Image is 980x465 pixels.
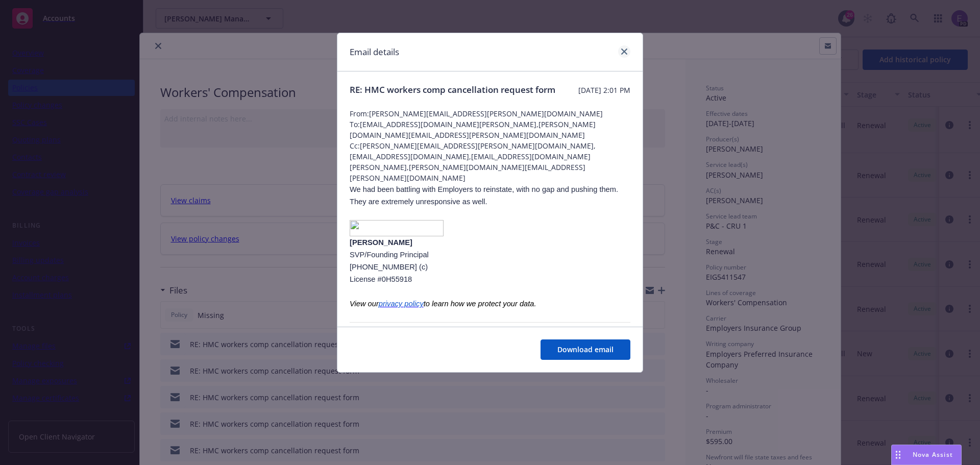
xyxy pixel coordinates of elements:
span: View our [350,300,379,308]
span: Download email [557,345,614,354]
span: From: [350,327,371,335]
span: Nova Assist [913,450,953,459]
button: Nova Assist [891,445,962,465]
div: Drag to move [892,445,904,464]
button: Download email [541,339,630,360]
i: to learn how we protect your data. [424,300,536,308]
a: privacy policy [379,300,424,308]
